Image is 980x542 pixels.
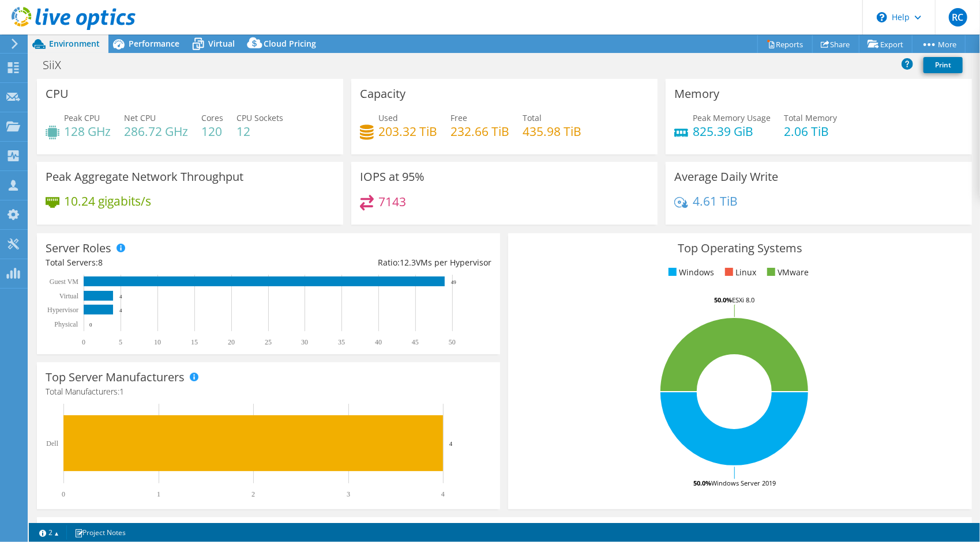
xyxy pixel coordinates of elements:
text: Hypervisor [47,306,78,314]
text: 10 [154,338,161,346]
div: Total Servers: [46,256,269,269]
tspan: Windows Server 2019 [711,479,776,487]
a: 2 [31,525,67,540]
h4: 12 [236,125,283,138]
text: 2 [251,490,255,498]
text: 40 [375,338,382,346]
text: 4 [441,490,445,498]
h4: 2.06 TiB [784,125,837,138]
h3: Memory [674,88,719,100]
a: Reports [757,35,813,53]
text: Virtual [59,292,79,300]
span: 1 [119,386,124,397]
h4: 10.24 gigabits/s [64,195,151,207]
h4: 825.39 GiB [693,125,771,138]
span: Peak Memory Usage [693,112,771,123]
text: 0 [82,338,85,346]
tspan: ESXi 8.0 [732,295,754,304]
span: Free [450,112,467,123]
text: 50 [449,338,456,346]
h3: Capacity [360,88,405,100]
a: More [912,35,966,53]
tspan: 50.0% [714,295,732,304]
h4: 286.72 GHz [124,125,188,138]
text: 30 [301,338,308,346]
span: 8 [98,257,103,268]
span: Virtual [208,38,235,49]
text: Guest VM [50,278,78,286]
h4: Total Manufacturers: [46,385,491,398]
span: RC [949,8,967,26]
h3: Top Operating Systems [517,242,963,255]
text: 1 [157,490,160,498]
span: 12.3 [400,257,416,268]
h1: SiiX [37,59,79,71]
a: Export [859,35,913,53]
text: 49 [451,279,457,285]
text: 20 [228,338,235,346]
a: Print [923,57,963,73]
tspan: 50.0% [693,479,711,487]
li: VMware [764,266,809,279]
span: Peak CPU [64,112,100,123]
h4: 7143 [378,195,406,208]
h4: 128 GHz [64,125,111,138]
h3: Average Daily Write [674,170,778,183]
text: 45 [412,338,419,346]
text: 0 [62,490,65,498]
div: Ratio: VMs per Hypervisor [269,256,492,269]
text: Dell [46,439,58,448]
h4: 435.98 TiB [523,125,581,138]
text: 4 [119,308,122,313]
svg: \n [877,12,887,22]
span: Performance [129,38,179,49]
text: 5 [119,338,122,346]
a: Share [812,35,859,53]
span: CPU Sockets [236,112,283,123]
text: 3 [347,490,350,498]
h3: Top Server Manufacturers [46,371,185,384]
li: Windows [666,266,715,279]
span: Cloud Pricing [264,38,316,49]
a: Project Notes [66,525,134,540]
text: 25 [265,338,272,346]
h3: IOPS at 95% [360,170,425,183]
text: 35 [338,338,345,346]
h3: Server Roles [46,242,111,255]
li: Linux [722,266,757,279]
h4: 203.32 TiB [378,125,437,138]
span: Net CPU [124,112,156,123]
span: Total Memory [784,112,837,123]
h4: 120 [201,125,223,138]
span: Used [378,112,398,123]
h3: Peak Aggregate Network Throughput [46,170,243,183]
span: Cores [201,112,223,123]
span: Environment [49,38,100,49]
h4: 4.61 TiB [693,195,738,207]
text: 15 [191,338,198,346]
text: 0 [89,322,92,328]
span: Total [523,112,542,123]
text: 4 [119,294,122,300]
text: 4 [449,440,453,447]
h4: 232.66 TiB [450,125,509,138]
text: Physical [54,320,78,328]
h3: CPU [46,88,69,100]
